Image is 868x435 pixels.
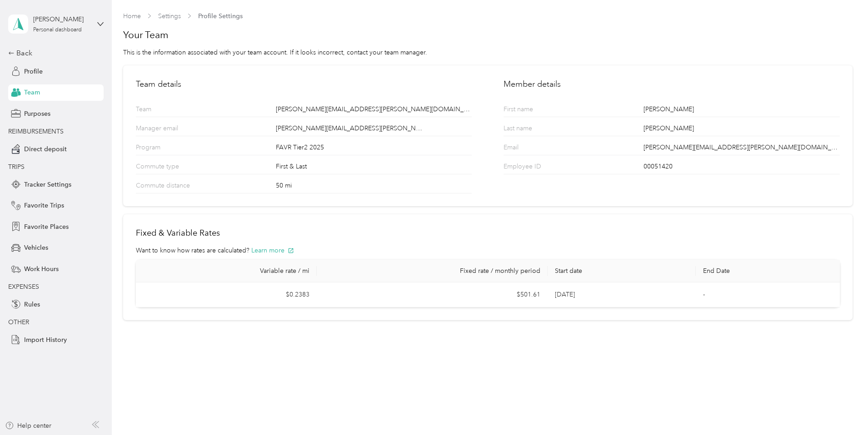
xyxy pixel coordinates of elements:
[158,12,181,20] a: Settings
[136,260,317,282] th: Variable rate / mi
[136,143,206,155] p: Program
[136,78,472,90] h2: Team details
[24,201,64,210] span: Favorite Trips
[123,12,141,20] a: Home
[276,104,472,117] div: [PERSON_NAME][EMAIL_ADDRESS][PERSON_NAME][DOMAIN_NAME]
[136,181,206,193] p: Commute distance
[136,282,317,307] td: $0.2383
[644,162,839,174] div: 00051420
[276,162,472,174] div: First & Last
[504,143,574,155] p: Email
[504,104,574,117] p: First name
[8,283,39,291] span: EXPENSES
[33,27,82,33] div: Personal dashboard
[276,143,472,155] div: FAVR Tier2 2025
[8,318,29,326] span: OTHER
[24,222,69,232] span: Favorite Places
[136,246,840,255] div: Want to know how rates are calculated?
[317,260,547,282] th: Fixed rate / monthly period
[504,78,839,90] h2: Member details
[276,181,472,193] div: 50 mi
[696,282,844,307] td: -
[696,260,844,282] th: End Date
[8,163,25,171] span: TRIPS
[136,162,206,174] p: Commute type
[136,124,206,136] p: Manager email
[24,109,50,119] span: Purposes
[644,143,839,155] div: [PERSON_NAME][EMAIL_ADDRESS][PERSON_NAME][DOMAIN_NAME]
[33,15,90,24] div: [PERSON_NAME]
[24,243,48,252] span: Vehicles
[24,88,40,97] span: Team
[24,67,43,76] span: Profile
[548,260,696,282] th: Start date
[24,300,40,309] span: Rules
[123,29,853,41] h1: Your Team
[24,144,67,154] span: Direct deposit
[136,104,206,117] p: Team
[136,227,840,239] h2: Fixed & Variable Rates
[8,48,99,59] div: Back
[548,282,696,307] td: [DATE]
[198,11,243,21] span: Profile Settings
[5,421,51,430] button: Help center
[24,180,71,189] span: Tracker Settings
[504,124,574,136] p: Last name
[123,48,853,57] div: This is the information associated with your team account. If it looks incorrect, contact your te...
[504,162,574,174] p: Employee ID
[24,335,67,345] span: Import History
[276,124,423,133] span: [PERSON_NAME][EMAIL_ADDRESS][PERSON_NAME][DOMAIN_NAME]
[8,128,64,135] span: REIMBURSEMENTS
[817,384,868,435] iframe: Everlance-gr Chat Button Frame
[317,282,547,307] td: $501.61
[644,124,839,136] div: [PERSON_NAME]
[251,246,294,255] button: Learn more
[644,104,839,117] div: [PERSON_NAME]
[24,264,59,274] span: Work Hours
